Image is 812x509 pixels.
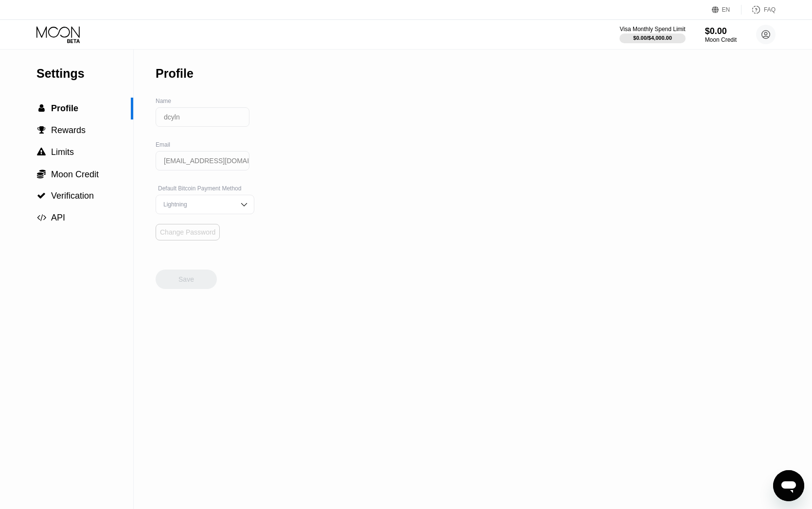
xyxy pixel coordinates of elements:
div: FAQ [764,6,776,13]
div: Settings [36,67,133,81]
span: Verification [51,191,94,201]
span:  [37,148,46,156]
span:  [37,191,46,200]
div: EN [712,5,741,15]
div: $0.00 / $4,000.00 [633,35,672,41]
div:  [36,148,46,156]
div: Change Password [156,224,220,240]
div: $0.00Moon Credit [705,26,737,43]
span: Rewards [51,125,86,135]
div:  [36,126,46,135]
div: Change Password [160,228,215,236]
div: Name [156,98,254,104]
div: Profile [156,67,194,81]
div: Visa Monthly Spend Limit$0.00/$4,000.00 [619,26,685,43]
div: EN [722,6,730,13]
span:  [37,126,46,135]
div: Lightning [161,201,234,208]
span: API [51,213,65,222]
span:  [37,169,46,179]
iframe: 启动消息传送窗口的按钮 [773,470,804,501]
div: Default Bitcoin Payment Method [156,185,254,192]
span:  [38,104,45,113]
div:  [36,104,46,113]
div: FAQ [741,5,776,15]
span: Limits [51,147,74,157]
span: Moon Credit [51,170,99,179]
div: Moon Credit [705,36,737,43]
span:  [37,213,46,222]
div: $0.00 [705,26,737,36]
div: Visa Monthly Spend Limit [619,26,685,33]
div:  [36,169,46,179]
div: Email [156,141,254,148]
span: Profile [51,103,78,113]
div:  [36,191,46,200]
